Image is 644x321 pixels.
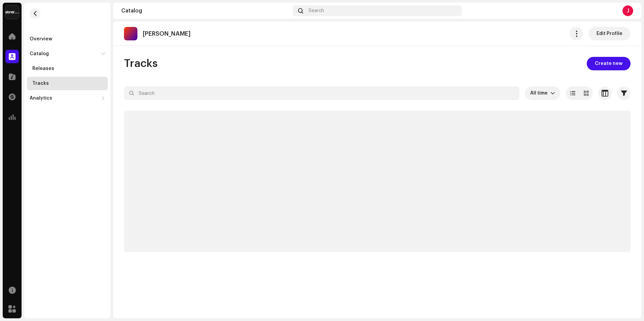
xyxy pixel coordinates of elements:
[32,81,49,86] div: Tracks
[124,57,158,70] span: Tracks
[588,27,631,40] button: Edit Profile
[27,47,108,90] re-m-nav-dropdown: Catalog
[27,32,108,46] re-m-nav-item: Overview
[30,36,52,42] div: Overview
[27,62,108,75] re-m-nav-item: Releases
[587,57,631,70] button: Create new
[27,92,108,105] re-m-nav-dropdown: Analytics
[622,5,633,16] div: J
[27,77,108,90] re-m-nav-item: Tracks
[530,86,550,100] span: All time
[5,5,19,19] img: 408b884b-546b-4518-8448-1008f9c76b02
[550,86,555,100] div: dropdown trigger
[30,51,49,57] div: Catalog
[595,57,622,70] span: Create new
[143,30,191,37] p: [PERSON_NAME]
[121,8,290,13] div: Catalog
[309,8,324,13] span: Search
[597,27,622,40] span: Edit Profile
[32,66,54,71] div: Releases
[30,96,52,101] div: Analytics
[124,86,519,100] input: Search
